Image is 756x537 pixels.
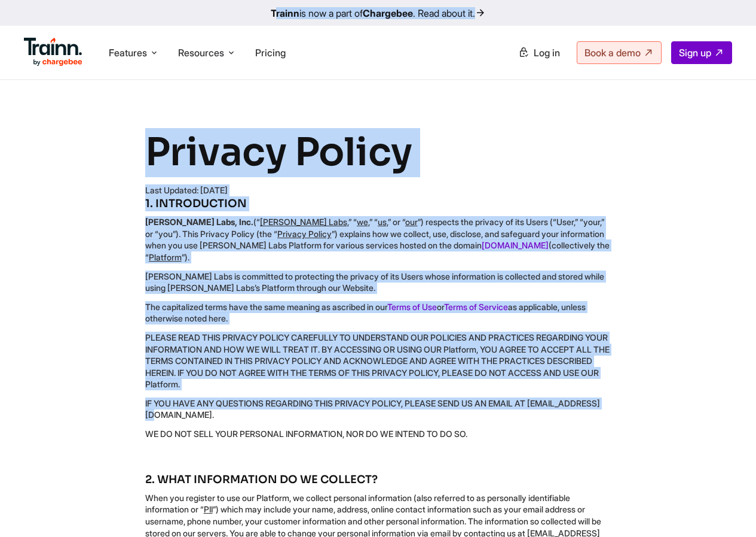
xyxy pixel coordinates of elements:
div: Last Updated: [DATE] [145,184,611,196]
u: us [378,217,387,227]
u: PII [204,504,213,514]
h1: Privacy Policy [145,128,611,177]
span: Resources [178,46,224,59]
u: we [357,217,368,227]
h5: 1. INTRODUCTION [145,196,611,211]
span: Sign up [679,47,711,59]
span: Log in [534,47,560,59]
img: Trainn Logo [24,38,82,66]
u: Platform [149,252,182,262]
u: Privacy Policy [277,229,332,239]
p: The capitalized terms have the same meaning as ascribed in our or as applicable, unless otherwise... [145,301,611,324]
p: (“ ,” “ ,” “ ,” or “ ”) respects the privacy of its Users (“User,” “your,” or “you”). This Privac... [145,216,611,263]
b: Trainn [271,7,299,19]
b: [PERSON_NAME] Labs, Inc. [145,217,253,227]
span: Book a demo [584,47,641,59]
u: our [405,217,418,227]
a: Log in [511,42,567,63]
a: Terms of Service [444,302,508,312]
a: [DOMAIN_NAME] [482,240,549,250]
p: IF YOU HAVE ANY QUESTIONS REGARDING THIS PRIVACY POLICY, PLEASE SEND US AN EMAIL AT [EMAIL_ADDRES... [145,398,611,421]
h5: 2. WHAT INFORMATION DO WE COLLECT? [145,472,611,487]
p: [PERSON_NAME] Labs is committed to protecting the privacy of its Users whose information is colle... [145,271,611,294]
a: Pricing [255,47,286,59]
a: Terms of Use [387,302,437,312]
a: Book a demo [577,41,662,64]
b: Chargebee [363,7,413,19]
a: Sign up [671,41,732,64]
p: PLEASE READ THIS PRIVACY POLICY CAREFULLY TO UNDERSTAND OUR POLICIES AND PRACTICES REGARDING YOUR... [145,332,611,390]
span: Features [109,46,147,59]
iframe: Chat Widget [696,480,756,537]
u: [PERSON_NAME] Labs [260,217,347,227]
p: WE DO NOT SELL YOUR PERSONAL INFORMATION, NOR DO WE INTEND TO DO SO. [145,428,611,440]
